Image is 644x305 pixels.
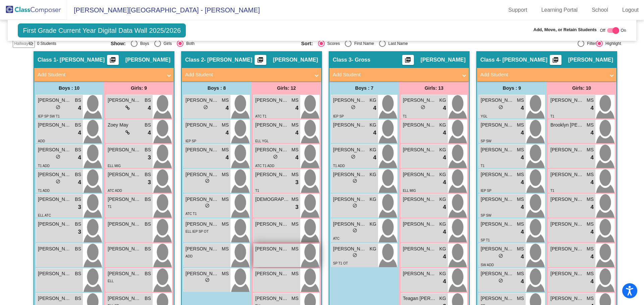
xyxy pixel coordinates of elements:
span: [PERSON_NAME] [333,146,367,153]
span: 4 [443,104,446,112]
mat-expansion-panel-header: Add Student [329,68,469,81]
span: On [621,27,626,33]
span: 4 [591,277,594,286]
span: MS [222,196,229,203]
span: BS [145,171,151,178]
span: SP T1 [481,238,490,242]
span: MS [517,295,524,302]
span: ELL IEP SP OT [185,230,209,233]
span: 4 [521,104,524,112]
span: 4 [443,129,446,137]
span: KG [439,122,446,129]
span: do_not_disturb_alt [353,178,357,183]
span: Hallway [14,41,28,47]
span: [PERSON_NAME] [403,245,436,252]
span: [PERSON_NAME] [403,97,436,104]
span: ELL MIG [403,189,416,193]
span: [PERSON_NAME] [481,295,514,302]
span: MS [291,122,299,129]
span: T1 [255,189,259,193]
span: [PERSON_NAME] [38,171,71,178]
span: 3 [296,178,299,187]
span: [PERSON_NAME] [108,245,141,252]
span: BS [145,295,151,302]
span: [PERSON_NAME] [125,57,170,63]
mat-icon: picture_as_pdf [109,57,117,66]
button: Print Students Details [107,55,119,65]
span: T1 [403,115,407,118]
span: do_not_disturb_alt [273,154,278,159]
span: Class 2 [185,57,204,63]
span: do_not_disturb_alt [205,178,210,183]
span: [PERSON_NAME] [108,171,141,178]
span: 4 [296,104,299,112]
span: ATC [333,237,339,240]
span: [PERSON_NAME] [255,245,289,252]
span: BS [145,196,151,203]
span: [PERSON_NAME] [550,196,584,203]
span: BS [75,196,81,203]
span: [PERSON_NAME] [38,245,71,252]
span: [PERSON_NAME] [273,57,318,63]
span: do_not_disturb_alt [203,105,208,109]
span: [PERSON_NAME] [403,270,436,277]
span: MS [587,171,594,178]
span: 0 Students [37,41,56,47]
span: [PERSON_NAME] [481,196,514,203]
span: BS [75,146,81,153]
span: do_not_disturb_alt [498,278,503,283]
button: Print Students Details [550,55,561,65]
span: MS [517,245,524,252]
span: do_not_disturb_alt [205,203,210,208]
span: 4 [78,153,81,162]
mat-expansion-panel-header: Add Student [182,68,321,81]
span: 4 [148,104,151,112]
span: ELL [108,279,114,283]
span: [PERSON_NAME] [481,122,514,129]
span: ATC T1 [185,212,197,216]
span: BS [145,97,151,104]
span: 4 [296,129,299,137]
span: MS [291,196,299,203]
span: [PERSON_NAME] [185,221,219,228]
div: Last Name [386,41,408,47]
span: Class 4 [480,57,499,63]
span: do_not_disturb_alt [56,179,60,184]
span: [PERSON_NAME] [108,97,141,104]
span: KG [370,196,376,203]
a: School [586,5,613,15]
span: BS [75,245,81,252]
span: do_not_disturb_alt [353,228,357,233]
span: Class 1 [38,57,56,63]
span: MS [587,295,594,302]
span: IEP SP [185,139,196,143]
span: [PERSON_NAME] [481,171,514,178]
span: KG [439,97,446,104]
div: Girls: 9 [104,81,174,95]
span: MS [291,146,299,153]
span: KG [439,270,446,277]
span: [PERSON_NAME] [38,122,71,129]
mat-expansion-panel-header: Add Student [34,68,174,81]
div: Boys [138,41,149,47]
span: MS [517,196,524,203]
span: [PERSON_NAME] [38,97,71,104]
span: [PERSON_NAME] [38,270,71,277]
div: Girls: 10 [547,81,616,95]
span: 4 [591,203,594,212]
span: T1 ADD [38,164,50,168]
span: [PERSON_NAME] [185,97,219,104]
span: Add, Move, or Retain Students [533,26,597,33]
span: ATC T1 ADD [255,164,274,168]
div: Girls: 12 [252,81,321,95]
span: BS [75,295,81,302]
span: [PERSON_NAME] [108,221,141,228]
span: [PERSON_NAME] [38,221,71,228]
span: 4 [373,153,376,162]
mat-expansion-panel-header: Add Student [477,68,616,81]
mat-radio-group: Select an option [301,40,487,47]
span: T1 [481,164,485,168]
span: 4 [591,153,594,162]
span: 4 [591,252,594,261]
span: BS [75,270,81,277]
